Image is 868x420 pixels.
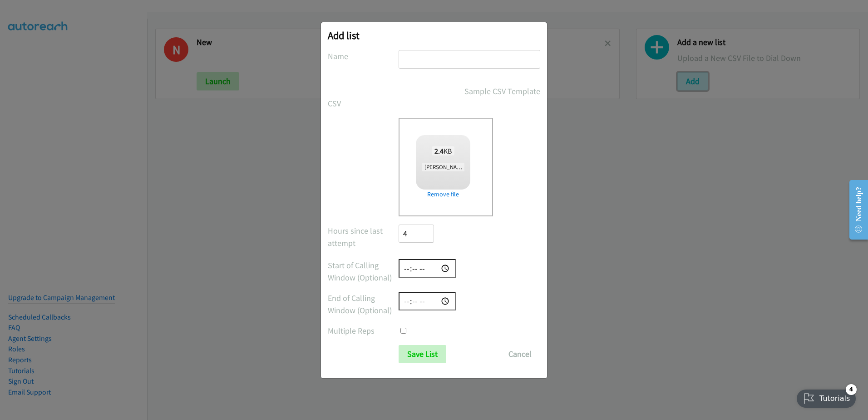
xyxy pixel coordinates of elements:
[328,225,399,249] label: Hours since last attempt
[464,85,540,97] a: Sample CSV Template
[416,190,470,199] a: Remove file
[328,29,540,42] h2: Add list
[432,146,455,155] span: KB
[328,97,399,110] label: CSV
[328,259,399,284] label: Start of Calling Window (Optional)
[399,345,446,363] input: Save List
[434,146,444,155] strong: 2.4
[422,163,541,171] span: [PERSON_NAME]%27s Leads-2025-10-06 (2).csv
[328,50,399,62] label: Name
[328,325,399,337] label: Multiple Reps
[328,292,399,316] label: End of Calling Window (Optional)
[791,380,861,413] iframe: Checklist
[842,174,868,246] iframe: Resource Center
[500,345,540,363] button: Cancel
